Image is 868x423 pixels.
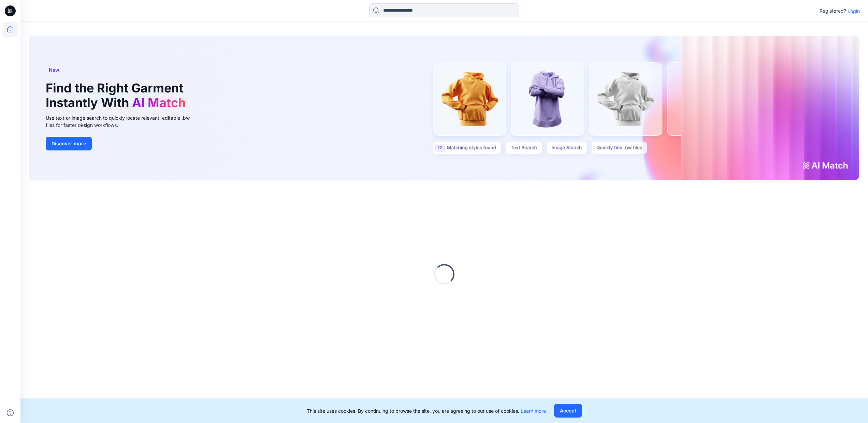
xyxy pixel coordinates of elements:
[848,8,860,15] p: Login
[132,95,186,110] span: AI Match
[820,7,846,15] p: Registered?
[554,404,582,418] button: Accept
[46,137,92,150] button: Discover more
[521,408,546,414] a: Learn more
[46,114,199,129] div: Use text or image search to quickly locate relevant, editable .bw files for faster design workflows.
[49,66,59,74] span: New
[307,407,546,414] p: This site uses cookies. By continuing to browse the site, you are agreeing to our use of cookies.
[46,81,189,110] h1: Find the Right Garment Instantly With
